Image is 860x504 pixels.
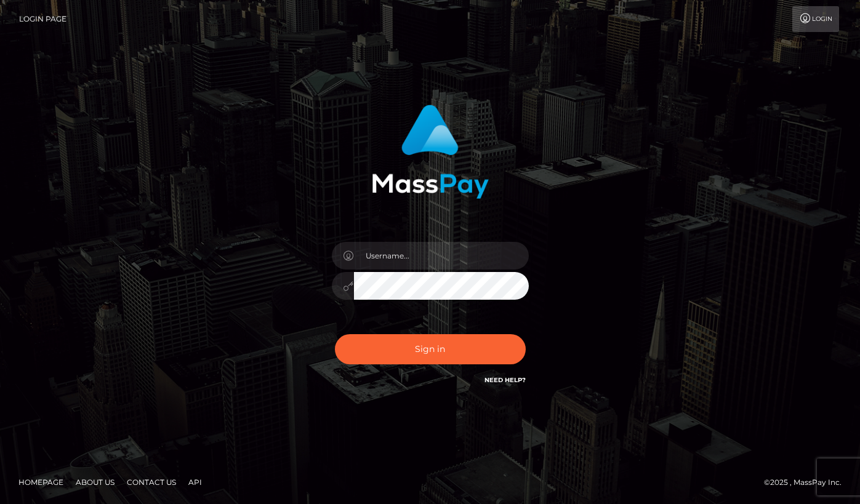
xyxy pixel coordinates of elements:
a: Homepage [14,473,68,492]
a: Contact Us [122,473,181,492]
a: API [183,473,207,492]
a: Need Help? [484,376,526,384]
button: Sign in [335,334,526,364]
img: MassPay Login [372,105,489,199]
input: Username... [354,242,529,270]
a: Login [792,6,839,32]
div: © 2025 , MassPay Inc. [764,476,851,489]
a: Login Page [19,6,66,32]
a: About Us [71,473,119,492]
